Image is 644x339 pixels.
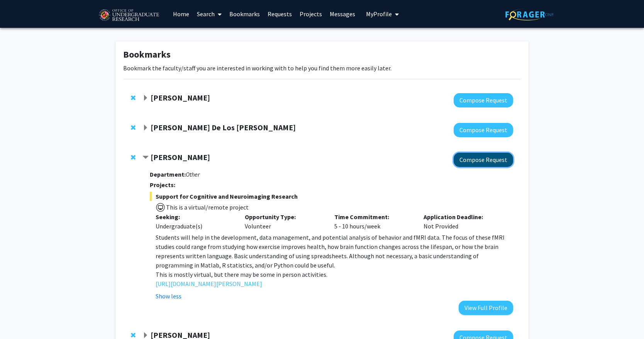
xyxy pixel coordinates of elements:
button: Show less [156,291,181,301]
span: Students will help in the development, data management, and potential analysis of behavior and fM... [156,233,505,269]
strong: [PERSON_NAME] [151,93,210,102]
span: Contract Jeremy Purcell Bookmark [142,155,149,161]
a: Projects [296,0,326,27]
button: Compose Request to Andres De Los Reyes [454,123,513,137]
a: Search [193,0,225,27]
span: This is a virtual/remote project [165,203,249,211]
p: Application Deadline: [424,212,502,221]
span: Expand Yasmeen Faroqi-Shah Bookmark [142,95,149,101]
span: Expand Andres De Los Reyes Bookmark [142,125,149,131]
span: Expand Rochelle Newman Bookmark [142,332,149,339]
a: Messages [326,0,359,27]
span: Remove Yasmeen Faroqi-Shah from bookmarks [131,95,136,101]
strong: Department: [150,170,186,178]
div: Undergraduate(s) [156,221,234,231]
i: Other [186,170,200,178]
button: Compose Request to Jeremy Purcell [454,153,513,167]
button: Compose Request to Yasmeen Faroqi-Shah [454,93,513,107]
strong: [PERSON_NAME] [151,152,210,162]
p: This is mostly virtual, but there may be some in person activities. [156,270,513,279]
p: Time Commitment: [334,212,412,221]
div: 5 - 10 hours/week [329,212,418,231]
h1: Bookmarks [123,49,521,60]
p: Opportunity Type: [245,212,323,221]
p: Seeking: [156,212,234,221]
span: Remove Rochelle Newman from bookmarks [131,332,136,338]
strong: Projects: [150,181,175,189]
img: University of Maryland Logo [96,6,161,25]
span: Support for Cognitive and Neuroimaging Research [150,192,513,201]
button: View Full Profile [459,301,513,315]
iframe: To enrich screen reader interactions, please activate Accessibility in Grammarly extension settings [6,304,33,333]
img: ForagerOne Logo [505,9,554,20]
span: My Profile [366,10,392,18]
p: Bookmark the faculty/staff you are interested in working with to help you find them more easily l... [123,63,521,73]
a: Bookmarks [225,0,264,27]
a: [URL][DOMAIN_NAME][PERSON_NAME] [156,279,262,288]
strong: [PERSON_NAME] De Los [PERSON_NAME] [151,123,296,132]
span: Remove Andres De Los Reyes from bookmarks [131,124,136,131]
div: Volunteer [239,212,329,231]
a: Requests [264,0,296,27]
span: Remove Jeremy Purcell from bookmarks [131,154,136,160]
div: Not Provided [418,212,507,231]
a: Home [169,0,193,27]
